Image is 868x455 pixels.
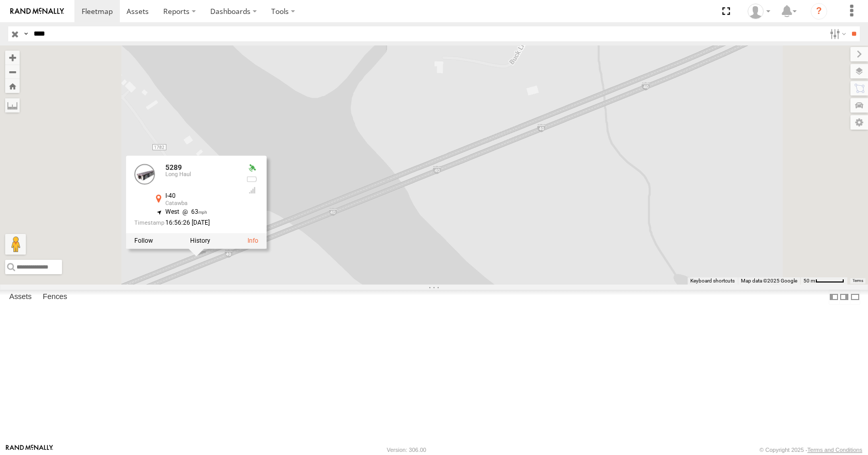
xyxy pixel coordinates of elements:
[850,115,868,130] label: Map Settings
[760,447,862,453] div: © Copyright 2025 -
[387,447,426,453] div: Version: 306.00
[5,234,26,255] button: Drag Pegman onto the map to open Street View
[839,290,849,305] label: Dock Summary Table to the Right
[829,290,839,305] label: Dock Summary Table to the Left
[22,26,30,41] label: Search Query
[4,290,37,305] label: Assets
[826,26,848,41] label: Search Filter Options
[850,290,860,305] label: Hide Summary Table
[808,447,862,453] a: Terms and Conditions
[5,65,20,79] button: Zoom out
[10,8,64,15] img: rand-logo.svg
[5,51,20,65] button: Zoom in
[246,175,258,183] div: No battery health information received from this device.
[803,278,815,284] span: 50 m
[800,277,847,285] button: Map Scale: 50 m per 52 pixels
[165,164,182,172] a: 5289
[6,445,53,455] a: Visit our Website
[247,237,258,244] a: View Asset Details
[811,3,827,20] i: ?
[246,186,258,195] div: Last Event GSM Signal Strength
[165,172,238,178] div: Long Haul
[38,290,72,305] label: Fences
[5,79,20,93] button: Zoom Home
[165,209,179,216] span: West
[741,278,797,284] span: Map data ©2025 Google
[134,220,238,227] div: Date/time of location update
[246,164,258,172] div: Valid GPS Fix
[165,193,238,200] div: I-40
[190,237,210,244] label: View Asset History
[5,98,20,113] label: Measure
[853,278,863,283] a: Terms (opens in new tab)
[179,209,208,216] span: 63
[134,237,153,244] label: Realtime tracking of Asset
[744,4,774,19] div: Todd Sigmon
[165,201,238,207] div: Catawba
[134,164,155,185] a: View Asset Details
[690,277,735,285] button: Keyboard shortcuts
